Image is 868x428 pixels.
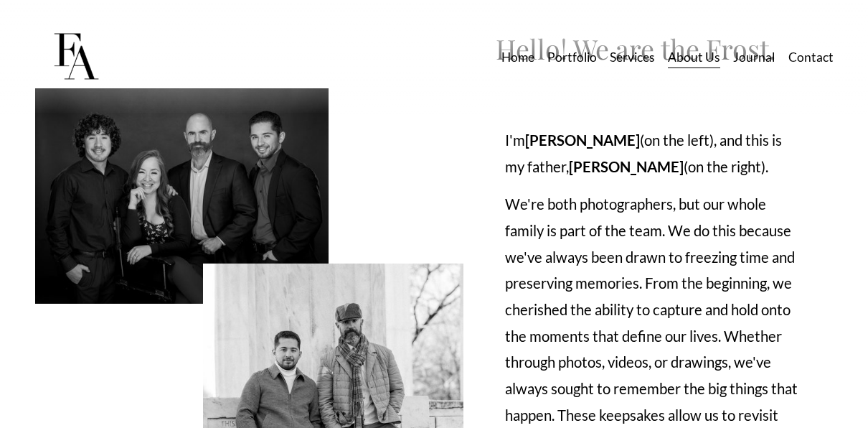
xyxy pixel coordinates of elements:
[610,45,655,70] a: Services
[547,45,597,70] a: Portfolio
[525,131,640,149] strong: [PERSON_NAME]
[505,127,800,180] p: I'm (on the left), and this is my father, (on the right).
[788,45,834,70] a: Contact
[668,45,720,70] a: About Us
[569,158,684,175] strong: [PERSON_NAME]
[733,45,775,70] a: Journal
[34,16,117,98] img: Frost Artistry
[501,45,534,70] a: Home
